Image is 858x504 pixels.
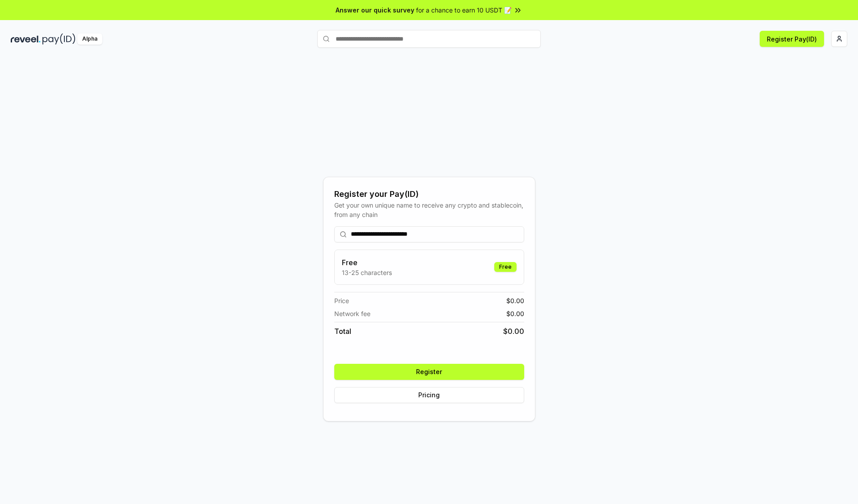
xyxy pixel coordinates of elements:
[334,296,349,305] span: Price
[336,5,414,15] span: Answer our quick survey
[416,5,512,15] span: for a chance to earn 10 USDT 📝
[334,364,524,380] button: Register
[77,33,102,45] div: Alpha
[506,296,524,305] span: $ 0.00
[11,33,41,45] img: reveel_dark
[506,309,524,318] span: $ 0.00
[334,309,370,318] span: Network fee
[494,262,517,272] div: Free
[760,31,824,47] button: Register Pay(ID)
[503,326,524,337] span: $ 0.00
[334,387,524,403] button: Pricing
[342,257,392,268] h3: Free
[334,200,524,219] div: Get your own unique name to receive any crypto and stablecoin, from any chain
[334,188,524,200] div: Register your Pay(ID)
[342,268,392,277] p: 13-25 characters
[334,326,351,337] span: Total
[42,33,76,45] img: pay_id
